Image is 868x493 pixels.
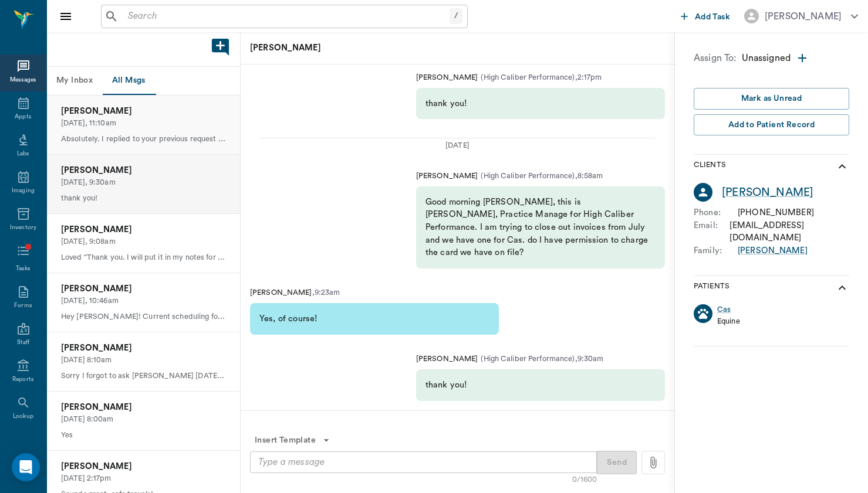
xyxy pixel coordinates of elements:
p: Hey [PERSON_NAME]! Current scheduling for [PERSON_NAME] is the 18-20 of this month. If that works... [61,311,226,322]
p: [PERSON_NAME] [61,342,226,355]
div: Messages [10,76,37,84]
p: [DATE] 8:10am [61,355,226,366]
p: [DATE], 10:46am [61,295,226,307]
p: Family : [694,244,738,257]
div: [PHONE_NUMBER] [738,206,814,219]
p: [PERSON_NAME] [416,171,478,182]
div: 0/1600 [572,474,597,485]
div: Good morning [PERSON_NAME], this is [PERSON_NAME], Practice Manage for High Caliber Performance. ... [416,186,665,268]
input: Search [123,8,450,25]
p: Assign To: [694,51,737,69]
div: Appts [15,113,31,121]
p: Equine [717,316,740,327]
p: , 9:23am [312,287,340,298]
button: My Inbox [47,67,102,95]
button: Add Task [676,5,735,27]
div: thank you! [416,88,665,120]
p: [PERSON_NAME] [250,42,567,55]
p: Email : [694,219,729,244]
p: [PERSON_NAME] [61,105,226,118]
a: [PERSON_NAME] [738,244,808,257]
div: Reports [12,375,34,384]
div: / [450,8,462,24]
p: [DATE], 9:08am [61,236,226,247]
p: [PERSON_NAME] [61,401,226,414]
h6: Nectar [35,5,37,30]
p: Phone : [694,206,738,219]
p: Loved “Thank you. I will put it in my notes for next time.” [61,252,226,263]
div: Imaging [12,186,35,195]
div: Staff [17,338,29,347]
p: [PERSON_NAME] [416,353,478,365]
p: [PERSON_NAME] [416,72,478,83]
svg: show more [835,159,849,174]
a: [PERSON_NAME] [722,184,813,201]
p: Absolutely. I replied to your previous request on 7/23. I will give you a call to make sure that ... [61,134,226,145]
p: [DATE], 11:10am [61,118,226,129]
div: Unassigned [742,51,849,69]
button: Close drawer [54,5,77,28]
p: ( High Caliber Performance ) [478,171,575,182]
button: Add to Patient Record [694,114,849,136]
div: Forms [14,301,32,310]
button: [PERSON_NAME] [735,5,867,27]
div: [DATE] [259,140,656,151]
button: All Msgs [102,67,155,95]
p: [DATE] 8:00am [61,414,226,425]
div: Message tabs [47,67,240,95]
p: [PERSON_NAME] [61,223,226,236]
div: Tasks [16,264,31,273]
p: Yes [61,430,226,441]
p: Clients [694,159,726,174]
button: Mark as Unread [694,88,849,110]
p: thank you! [61,193,226,204]
a: Cas [717,304,731,315]
div: thank you! [416,369,665,401]
p: Sorry I forgot to ask [PERSON_NAME] [DATE], she said no not [DATE] thank you though [61,370,226,382]
p: [PERSON_NAME] [61,164,226,177]
p: [PERSON_NAME] [61,460,226,473]
p: ( High Caliber Performance ) [478,72,575,83]
div: Lookup [13,412,33,421]
p: ( High Caliber Performance ) [478,353,575,365]
svg: show more [835,281,849,295]
div: [PERSON_NAME] [765,9,842,23]
p: [PERSON_NAME] [61,283,226,295]
div: Labs [17,149,29,158]
p: , 2:17pm [575,72,602,83]
button: Insert Template [250,430,335,451]
div: [EMAIL_ADDRESS][DOMAIN_NAME] [729,219,849,244]
p: Patients [694,281,729,295]
p: [PERSON_NAME] [250,287,312,298]
div: Inventory [10,223,36,232]
p: , 8:58am [575,171,603,182]
p: [DATE] 2:17pm [61,473,226,484]
p: , 9:30am [575,353,604,365]
p: [DATE], 9:30am [61,177,226,188]
div: Open Intercom Messenger [12,453,40,481]
div: Yes, of course! [250,303,499,335]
